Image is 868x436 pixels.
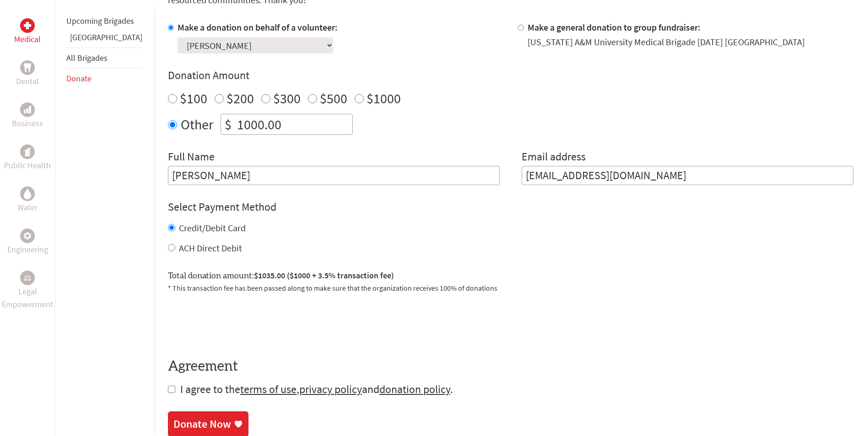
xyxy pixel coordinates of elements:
[168,358,853,375] h4: Agreement
[173,417,231,431] div: Donate Now
[168,200,853,214] h4: Select Payment Method
[14,33,41,46] p: Medical
[179,242,242,254] label: ACH Direct Debit
[168,269,394,282] label: Total donation amount:
[24,275,31,281] img: Legal Empowerment
[66,53,108,63] a: All Brigades
[179,222,246,234] label: Credit/Debit Card
[66,11,142,31] li: Upcoming Brigades
[178,21,338,33] label: Make a donation on behalf of a volunteer:
[320,90,347,107] label: $500
[20,60,35,75] div: Dental
[254,270,394,281] span: $1035.00 ($1000 + 3.5% transaction fee)
[12,117,43,130] p: Business
[66,73,92,84] a: Donate
[528,21,701,33] label: Make a general donation to group fundraiser:
[66,31,142,48] li: Panama
[24,63,31,72] img: Dental
[70,32,142,43] a: [GEOGRAPHIC_DATA]
[16,60,39,88] a: DentalDental
[226,90,254,107] label: $200
[4,144,51,172] a: Public HealthPublic Health
[180,90,207,107] label: $100
[66,69,142,89] li: Donate
[235,114,352,134] input: Enter Amount
[221,114,235,134] div: $
[17,201,38,214] p: Water
[7,229,48,256] a: EngineeringEngineering
[4,159,51,172] p: Public Health
[24,147,31,156] img: Public Health
[168,68,853,83] h4: Donation Amount
[24,188,31,199] img: Water
[379,382,450,396] a: donation policy
[24,232,31,239] img: Engineering
[20,144,35,159] div: Public Health
[24,106,31,113] img: Business
[240,382,297,396] a: terms of use
[528,36,805,48] div: [US_STATE] A&M University Medical Brigade [DATE] [GEOGRAPHIC_DATA]
[181,114,213,135] label: Other
[66,16,134,26] a: Upcoming Brigades
[168,282,853,293] p: * This transaction fee has been passed along to make sure that the organization receives 100% of ...
[168,304,307,340] iframe: reCAPTCHA
[522,149,586,166] label: Email address
[16,75,39,88] p: Dental
[24,22,31,29] img: Medical
[168,149,215,166] label: Full Name
[66,48,142,69] li: All Brigades
[17,186,38,214] a: WaterWater
[14,18,41,46] a: MedicalMedical
[7,243,48,256] p: Engineering
[522,166,853,185] input: Your Email
[20,102,35,117] div: Business
[367,90,401,107] label: $1000
[20,186,35,201] div: Water
[180,382,453,396] span: I agree to the , and .
[299,382,362,396] a: privacy policy
[2,271,53,311] a: Legal EmpowermentLegal Empowerment
[168,166,500,185] input: Enter Full Name
[20,229,35,243] div: Engineering
[12,102,43,130] a: BusinessBusiness
[20,271,35,285] div: Legal Empowerment
[2,285,53,311] p: Legal Empowerment
[20,18,35,33] div: Medical
[273,90,301,107] label: $300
